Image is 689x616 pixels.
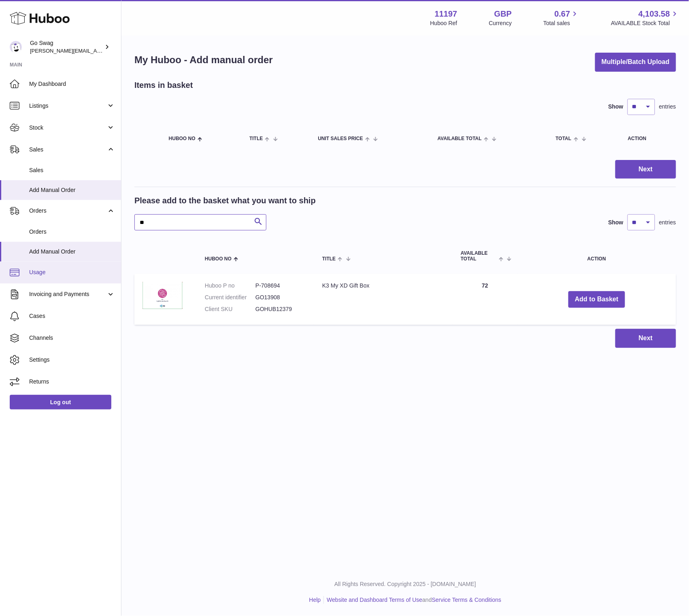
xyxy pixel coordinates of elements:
[608,219,623,226] label: Show
[29,102,106,110] span: Listings
[134,53,273,66] h1: My Huboo - Add manual order
[309,597,321,603] a: Help
[205,282,255,290] dt: Huboo P no
[568,291,625,308] button: Add to Basket
[29,166,115,174] span: Sales
[659,103,676,111] span: entries
[628,136,668,141] div: Action
[29,356,115,364] span: Settings
[543,19,579,27] span: Total sales
[615,329,676,348] button: Next
[29,146,106,153] span: Sales
[255,305,306,313] dd: GOHUB12379
[205,305,255,313] dt: Client SKU
[30,39,103,55] div: Go Swag
[517,243,676,269] th: Action
[555,9,570,19] span: 0.67
[10,395,111,409] a: Log out
[461,251,497,261] span: AVAILABLE Total
[134,80,193,91] h2: Items in basket
[435,9,457,19] strong: 11197
[438,136,482,141] span: AVAILABLE Total
[611,19,679,27] span: AVAILABLE Stock Total
[611,9,679,27] a: 4,103.58 AVAILABLE Stock Total
[169,136,196,141] span: Huboo no
[595,53,676,72] button: Multiple/Batch Upload
[638,9,670,19] span: 4,103.58
[322,256,336,262] span: Title
[142,282,183,309] img: K3 My XD Gift Box
[249,136,263,141] span: Title
[29,124,106,132] span: Stock
[543,9,579,27] a: 0.67 Total sales
[30,47,162,54] span: [PERSON_NAME][EMAIL_ADDRESS][DOMAIN_NAME]
[432,597,502,603] a: Service Terms & Conditions
[128,580,683,588] p: All Rights Reserved. Copyright 2025 - [DOMAIN_NAME]
[29,248,115,256] span: Add Manual Order
[29,334,115,342] span: Channels
[10,41,22,53] img: leigh@goswag.com
[29,186,115,194] span: Add Manual Order
[556,136,572,141] span: Total
[489,19,512,27] div: Currency
[29,290,106,298] span: Invoicing and Payments
[318,136,363,141] span: Unit Sales Price
[494,9,512,19] strong: GBP
[327,597,422,603] a: Website and Dashboard Terms of Use
[255,282,306,290] dd: P-708694
[314,274,453,325] td: K3 My XD Gift Box
[29,378,115,386] span: Returns
[134,195,316,206] h2: Please add to the basket what you want to ship
[659,219,676,226] span: entries
[29,269,115,276] span: Usage
[29,312,115,320] span: Cases
[205,294,255,301] dt: Current identifier
[430,19,457,27] div: Huboo Ref
[615,160,676,179] button: Next
[608,103,623,111] label: Show
[29,80,115,88] span: My Dashboard
[205,256,232,262] span: Huboo no
[29,228,115,236] span: Orders
[255,294,306,301] dd: GO13908
[453,274,517,325] td: 72
[29,207,106,215] span: Orders
[324,596,501,604] li: and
